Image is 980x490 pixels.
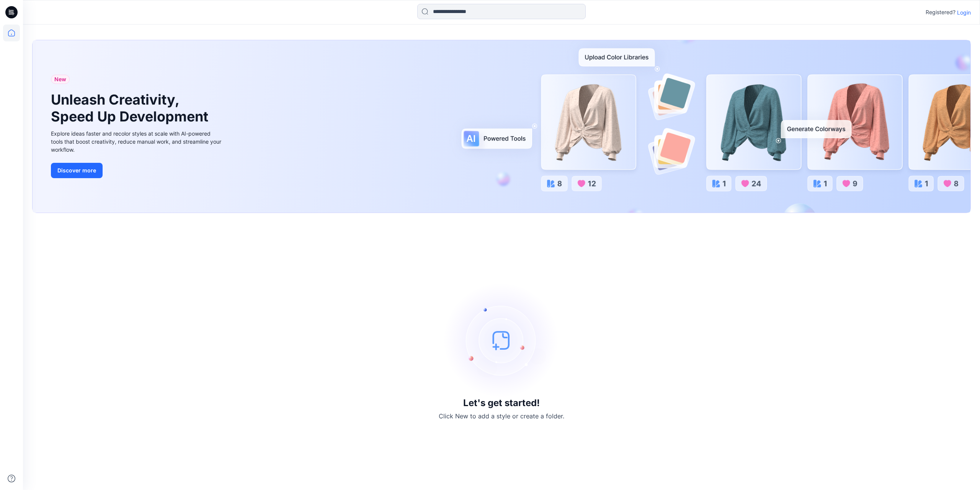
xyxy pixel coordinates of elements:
p: Click New to add a style or create a folder. [439,411,564,421]
a: Discover more [51,163,223,178]
h3: Let's get started! [463,398,540,408]
p: Login [957,8,971,16]
img: empty-state-image.svg [444,283,559,398]
span: New [54,75,66,84]
button: Discover more [51,163,103,178]
div: Explore ideas faster and recolor styles at scale with AI-powered tools that boost creativity, red... [51,129,223,154]
p: Registered? [926,8,955,17]
h1: Unleash Creativity, Speed Up Development [51,92,212,125]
